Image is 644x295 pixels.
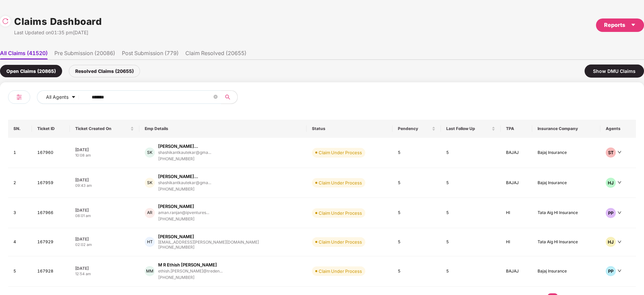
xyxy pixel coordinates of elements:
[14,14,102,29] h1: Claims Dashboard
[441,120,501,138] th: Last Follow Up
[145,266,155,276] div: MM
[14,29,102,36] div: Last Updated on 01:35 pm[DATE]
[393,228,441,256] td: 5
[75,177,134,183] div: [DATE]
[75,207,134,213] div: [DATE]
[158,173,198,180] div: [PERSON_NAME]...
[631,22,636,28] span: caret-down
[307,120,393,138] th: Status
[139,120,307,138] th: Emp Details
[8,168,32,198] td: 2
[158,156,211,162] div: [PHONE_NUMBER]
[532,168,601,198] td: Bajaj Insurance
[75,213,134,219] div: 08:01 am
[32,228,70,256] td: 167929
[214,95,218,99] span: close-circle
[2,18,9,25] img: svg+xml;base64,PHN2ZyBpZD0iUmVsb2FkLTMyeDMyIiB4bWxucz0iaHR0cDovL3d3dy53My5vcmcvMjAwMC9zdmciIHdpZH...
[75,183,134,188] div: 09:43 am
[393,120,441,138] th: Pendency
[532,120,601,138] th: Insurance Company
[54,50,115,59] li: Pre Submission (20086)
[606,147,616,158] div: ST
[69,65,140,77] div: Resolved Claims (20655)
[158,203,194,210] div: [PERSON_NAME]
[158,262,217,268] div: M R Ethish [PERSON_NAME]
[319,179,362,186] div: Claim Under Process
[501,168,532,198] td: BAJAJ
[393,198,441,228] td: 5
[393,138,441,168] td: 5
[158,269,223,273] div: ethish.[PERSON_NAME]@treden...
[393,168,441,198] td: 5
[122,50,179,59] li: Post Submission (779)
[32,138,70,168] td: 167960
[71,95,76,100] span: caret-down
[606,237,616,247] div: HJ
[441,228,501,256] td: 5
[606,178,616,188] div: HJ
[532,256,601,287] td: Bajaj Insurance
[8,228,32,256] td: 4
[32,198,70,228] td: 167966
[617,150,622,154] span: down
[158,143,198,150] div: [PERSON_NAME]...
[221,90,238,104] button: search
[532,198,601,228] td: Tata Aig HI Insurance
[446,126,490,131] span: Last Follow Up
[75,242,134,248] div: 02:02 am
[158,150,211,155] div: shashikantkautekar@gma...
[8,256,32,287] td: 5
[617,211,622,215] span: down
[441,198,501,228] td: 5
[501,138,532,168] td: BAJAJ
[75,271,134,277] div: 12:54 am
[532,228,601,256] td: Tata Aig HI Insurance
[8,120,32,138] th: SN.
[145,208,155,218] div: AR
[158,210,209,215] div: aman.ranjan@ipventures...
[501,120,532,138] th: TPA
[32,168,70,198] td: 167959
[158,234,194,240] div: [PERSON_NAME]
[75,147,134,153] div: [DATE]
[158,244,259,251] div: [PHONE_NUMBER]
[158,186,211,193] div: [PHONE_NUMBER]
[617,269,622,273] span: down
[398,126,430,131] span: Pendency
[8,138,32,168] td: 1
[532,138,601,168] td: Bajaj Insurance
[158,275,223,281] div: [PHONE_NUMBER]
[15,93,23,101] img: svg+xml;base64,PHN2ZyB4bWxucz0iaHR0cDovL3d3dy53My5vcmcvMjAwMC9zdmciIHdpZHRoPSIyNCIgaGVpZ2h0PSIyNC...
[441,256,501,287] td: 5
[214,94,218,100] span: close-circle
[393,256,441,287] td: 5
[600,120,636,138] th: Agents
[32,120,70,138] th: Ticket ID
[617,180,622,184] span: down
[606,208,616,218] div: PP
[158,216,209,222] div: [PHONE_NUMBER]
[617,240,622,244] span: down
[145,147,155,158] div: SK
[606,266,616,276] div: PP
[319,149,362,156] div: Claim Under Process
[604,21,636,29] div: Reports
[70,120,140,138] th: Ticket Created On
[75,126,129,131] span: Ticket Created On
[319,268,362,275] div: Claim Under Process
[75,236,134,242] div: [DATE]
[319,210,362,216] div: Claim Under Process
[501,198,532,228] td: HI
[158,240,259,244] div: [EMAIL_ADDRESS][PERSON_NAME][DOMAIN_NAME]
[221,94,234,100] span: search
[441,138,501,168] td: 5
[158,180,211,185] div: shashikantkautekar@gma...
[501,256,532,287] td: BAJAJ
[145,237,155,247] div: HT
[441,168,501,198] td: 5
[185,50,246,59] li: Claim Resolved (20655)
[46,93,68,101] span: All Agents
[501,228,532,256] td: HI
[75,265,134,271] div: [DATE]
[32,256,70,287] td: 167928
